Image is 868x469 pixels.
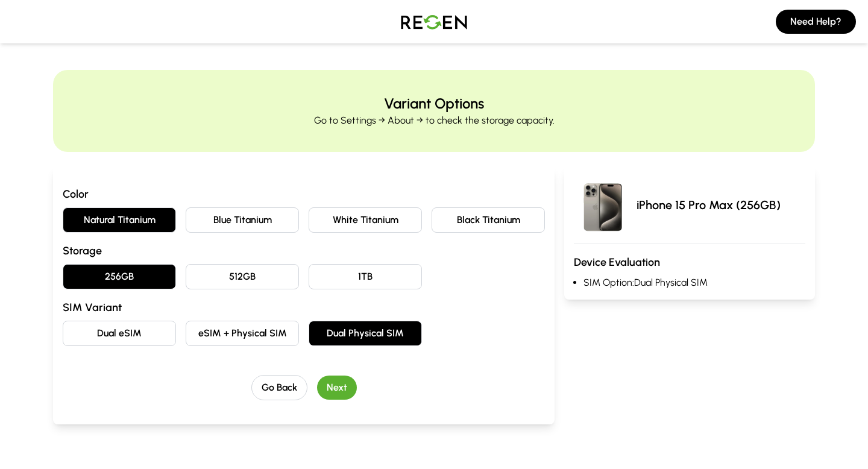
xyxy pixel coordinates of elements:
[574,254,805,271] h3: Device Evaluation
[583,275,805,290] li: SIM Option: Dual Physical SIM
[776,10,856,34] button: Need Help?
[186,264,299,289] button: 512GB
[314,113,555,128] p: Go to Settings → About → to check the storage capacity.
[392,5,476,39] img: Logo
[309,264,422,289] button: 1TB
[63,186,545,203] h3: Color
[317,376,357,400] button: Next
[309,321,422,346] button: Dual Physical SIM
[186,207,299,233] button: Blue Titanium
[432,207,545,233] button: Black Titanium
[251,375,307,400] button: Go Back
[63,242,545,259] h3: Storage
[63,207,176,233] button: Natural Titanium
[63,264,176,289] button: 256GB
[186,321,299,346] button: eSIM + Physical SIM
[574,176,632,234] img: iPhone 15 Pro Max
[637,197,781,213] p: iPhone 15 Pro Max (256GB)
[63,299,545,316] h3: SIM Variant
[63,321,176,346] button: Dual eSIM
[384,94,484,113] h2: Variant Options
[309,207,422,233] button: White Titanium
